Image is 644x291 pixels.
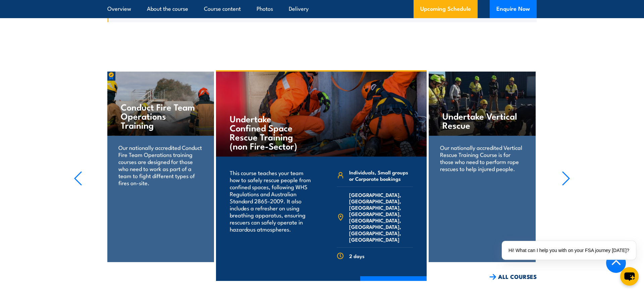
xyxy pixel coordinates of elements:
[118,144,203,186] p: Our nationally accredited Conduct Fire Team Operations training courses are designed for those wh...
[349,253,365,259] span: 2 days
[489,273,537,281] a: ALL COURSES
[349,192,413,243] span: [GEOGRAPHIC_DATA], [GEOGRAPHIC_DATA], [GEOGRAPHIC_DATA], [GEOGRAPHIC_DATA], [GEOGRAPHIC_DATA], [G...
[440,144,524,172] p: Our nationally accredited Vertical Rescue Training Course is for those who need to perform rope r...
[230,114,309,150] h4: Undertake Confined Space Rescue Training (non Fire-Sector)
[620,267,639,286] button: chat-button
[502,241,636,260] div: Hi! What can I help you with on your FSA journey [DATE]?
[442,111,522,129] h4: Undertake Vertical Rescue
[121,102,200,129] h4: Conduct Fire Team Operations Training
[349,169,413,182] span: Individuals, Small groups or Corporate bookings
[230,169,313,233] p: This course teaches your team how to safely rescue people from confined spaces, following WHS Reg...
